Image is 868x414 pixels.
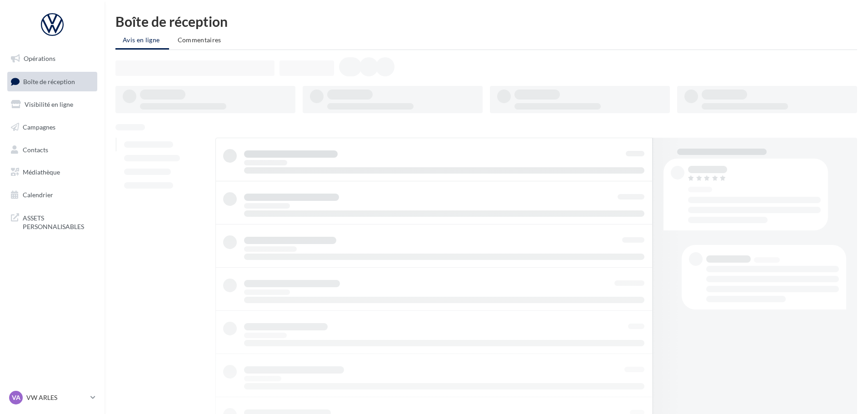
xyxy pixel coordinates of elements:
[23,145,48,153] span: Contacts
[7,389,97,406] a: VA VW ARLES
[23,191,53,199] span: Calendrier
[23,168,60,176] span: Médiathèque
[115,15,857,28] div: Boîte de réception
[24,55,55,62] span: Opérations
[5,163,99,182] a: Médiathèque
[23,123,55,131] span: Campagnes
[178,36,221,44] span: Commentaires
[23,77,75,85] span: Boîte de réception
[5,185,99,205] a: Calendrier
[12,393,20,402] span: VA
[25,100,73,108] span: Visibilité en ligne
[5,95,99,114] a: Visibilité en ligne
[5,49,99,68] a: Opérations
[5,208,99,235] a: ASSETS PERSONNALISABLES
[23,212,94,231] span: ASSETS PERSONNALISABLES
[5,72,99,91] a: Boîte de réception
[26,393,87,402] p: VW ARLES
[5,118,99,137] a: Campagnes
[5,140,99,160] a: Contacts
